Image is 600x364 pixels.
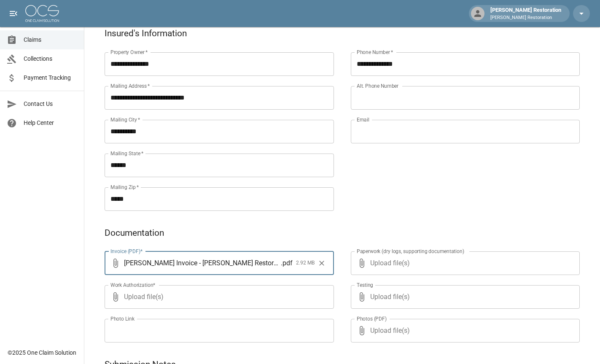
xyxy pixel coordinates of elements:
label: Mailing Address [110,82,150,89]
span: Help Center [24,119,77,127]
label: Mailing State [110,150,143,157]
label: Property Owner [110,49,148,56]
div: © 2025 One Claim Solution [8,348,76,357]
label: Email [357,116,369,123]
label: Phone Number [357,49,393,56]
label: Work Authorization* [110,281,156,289]
label: Mailing City [110,116,140,123]
span: Contact Us [24,100,77,108]
div: [PERSON_NAME] Restoration [487,6,565,21]
span: 2.92 MB [296,259,315,267]
img: ocs-logo-white-transparent.png [25,5,59,22]
span: Claims [24,35,77,44]
label: Invoice (PDF)* [110,248,143,255]
span: Upload file(s) [370,251,557,275]
span: . pdf [281,258,293,268]
button: Clear [315,257,328,270]
label: Paperwork (dry logs, supporting documentation) [357,248,464,255]
span: Payment Tracking [24,73,77,82]
span: Upload file(s) [370,285,557,309]
span: Upload file(s) [370,319,557,342]
label: Photo Link [110,315,135,322]
p: [PERSON_NAME] Restoration [490,14,561,22]
label: Alt. Phone Number [357,82,398,89]
button: open drawer [5,5,22,22]
label: Testing [357,281,373,289]
label: Photos (PDF) [357,315,387,322]
span: [PERSON_NAME] Invoice - [PERSON_NAME] Restoration - LVN [124,258,281,268]
span: Upload file(s) [124,285,311,309]
span: Collections [24,54,77,63]
label: Mailing Zip [110,183,139,191]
